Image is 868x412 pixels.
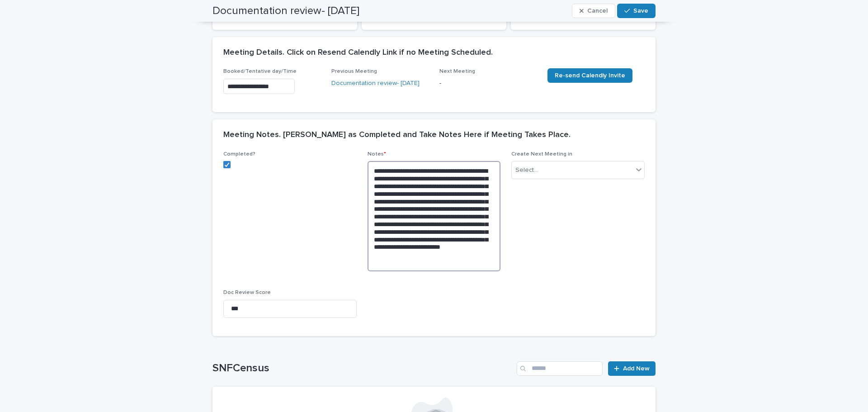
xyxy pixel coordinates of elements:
[517,361,603,376] input: Search
[223,152,255,157] span: Completed?
[223,130,571,140] h2: Meeting Notes. [PERSON_NAME] as Completed and Take Notes Here if Meeting Takes Place.
[511,152,572,157] span: Create Next Meeting in
[623,365,650,372] span: Add New
[368,152,386,157] span: Notes
[331,69,377,74] span: Previous Meeting
[212,362,513,375] h1: SNFCensus
[331,79,420,88] a: Documentation review- [DATE]
[572,4,615,18] button: Cancel
[555,72,625,79] span: Re-send Calendly Invite
[547,68,632,83] a: Re-send Calendly Invite
[515,166,538,175] div: Select...
[617,4,656,18] button: Save
[633,8,648,14] span: Save
[223,69,297,74] span: Booked/Tentative day/Time
[223,48,493,58] h2: Meeting Details. Click on Resend Calendly Link if no Meeting Scheduled.
[212,5,359,18] h2: Documentation review- [DATE]
[439,79,537,88] p: -
[608,361,656,376] a: Add New
[587,8,608,14] span: Cancel
[223,290,271,295] span: Doc Review Score
[439,69,475,74] span: Next Meeting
